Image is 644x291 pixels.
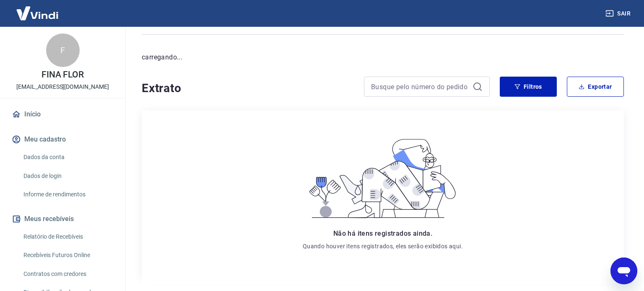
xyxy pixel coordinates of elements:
[46,33,80,67] div: F
[10,210,115,228] button: Meus recebíveis
[10,105,115,124] a: Início
[20,247,115,264] a: Recebíveis Futuros Online
[10,130,115,149] button: Meu cadastro
[10,0,65,26] img: Vindi
[371,80,469,93] input: Busque pelo número do pedido
[20,167,115,185] a: Dados de login
[142,80,354,97] h4: Extrato
[42,70,84,79] p: FINA FLOR
[500,77,557,97] button: Filtros
[20,186,115,203] a: Informe de rendimentos
[20,228,115,245] a: Relatório de Recebíveis
[333,229,432,237] span: Não há itens registrados ainda.
[16,82,109,91] p: [EMAIL_ADDRESS][DOMAIN_NAME]
[303,242,463,250] p: Quando houver itens registrados, eles serão exibidos aqui.
[604,6,634,21] button: Sair
[20,149,115,166] a: Dados da conta
[567,77,624,97] button: Exportar
[142,52,624,62] p: carregando...
[20,265,115,283] a: Contratos com credores
[610,258,637,284] iframe: Botão para abrir a janela de mensagens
